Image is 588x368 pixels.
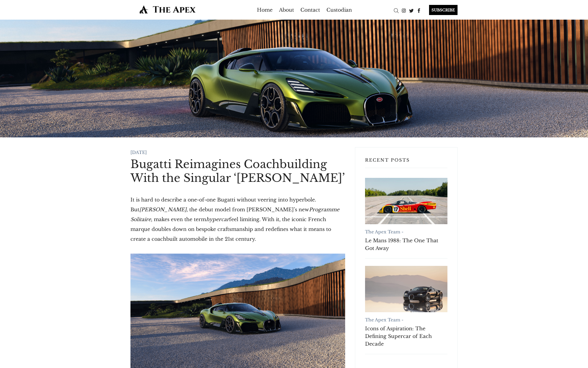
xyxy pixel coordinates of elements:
a: Contact [300,5,320,15]
a: The Apex Team - [365,229,403,235]
a: Le Mans 1988: The One That Got Away [365,237,447,252]
a: Instagram [400,7,408,13]
em: [PERSON_NAME] [139,206,187,213]
time: [DATE] [130,150,147,155]
a: Home [257,5,273,15]
a: Custodian [326,5,352,15]
a: Search [392,7,400,13]
a: SUBSCRIBE [423,5,458,15]
a: Icons of Aspiration: The Defining Supercar of Each Decade [365,325,447,348]
a: Twitter [408,7,415,13]
em: hypercar [206,216,229,222]
img: The Apex by Custodian [130,5,205,14]
h3: Recent Posts [365,157,447,168]
h1: Bugatti Reimagines Coachbuilding With the Singular ‘[PERSON_NAME]’ [130,157,345,185]
a: Icons of Aspiration: The Defining Supercar of Each Decade [365,266,447,312]
a: Le Mans 1988: The One That Got Away [365,178,447,224]
p: It is hard to describe a one-of-one Bugatti without veering into hyperbole. But , the debut model... [130,195,345,244]
a: Facebook [415,7,423,13]
div: SUBSCRIBE [429,5,458,15]
a: About [279,5,294,15]
a: The Apex Team - [365,317,403,323]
